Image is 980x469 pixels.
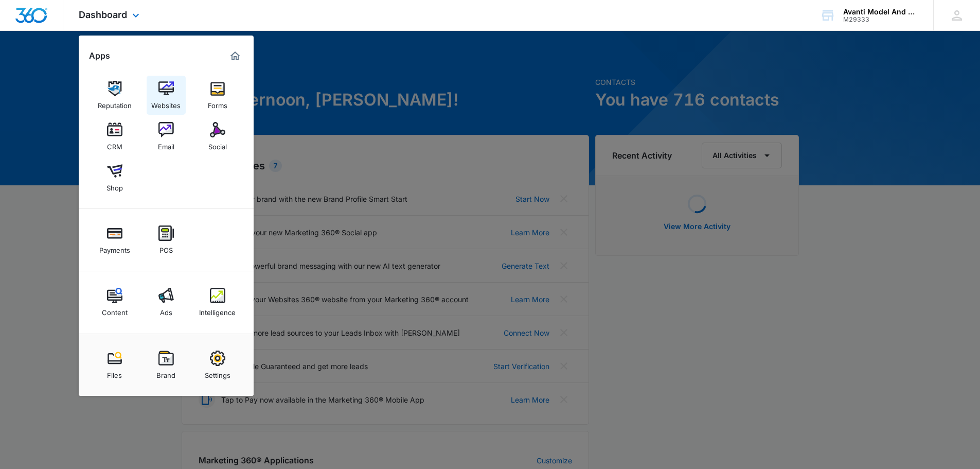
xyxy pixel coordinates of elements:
[95,220,134,259] a: Payments
[158,137,174,151] div: Email
[107,366,122,379] div: Files
[107,137,122,151] div: CRM
[199,303,236,317] div: Intelligence
[147,220,186,259] a: POS
[102,303,128,317] div: Content
[198,345,237,385] a: Settings
[95,76,134,115] a: Reputation
[227,48,243,64] a: Marketing 360® Dashboard
[147,283,186,322] a: Ads
[95,283,134,322] a: Content
[151,96,181,110] div: Websites
[160,303,172,317] div: Ads
[198,76,237,115] a: Forms
[198,283,237,322] a: Intelligence
[89,51,110,61] h2: Apps
[147,117,186,156] a: Email
[147,76,186,115] a: Websites
[99,241,130,254] div: Payments
[843,16,918,23] div: account id
[106,179,123,192] div: Shop
[843,8,918,16] div: account name
[156,366,175,379] div: Brand
[98,96,132,110] div: Reputation
[208,137,227,151] div: Social
[95,345,134,385] a: Files
[208,96,227,110] div: Forms
[159,241,173,254] div: POS
[95,158,134,197] a: Shop
[79,9,127,20] span: Dashboard
[205,366,230,379] div: Settings
[95,117,134,156] a: CRM
[147,345,186,385] a: Brand
[198,117,237,156] a: Social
